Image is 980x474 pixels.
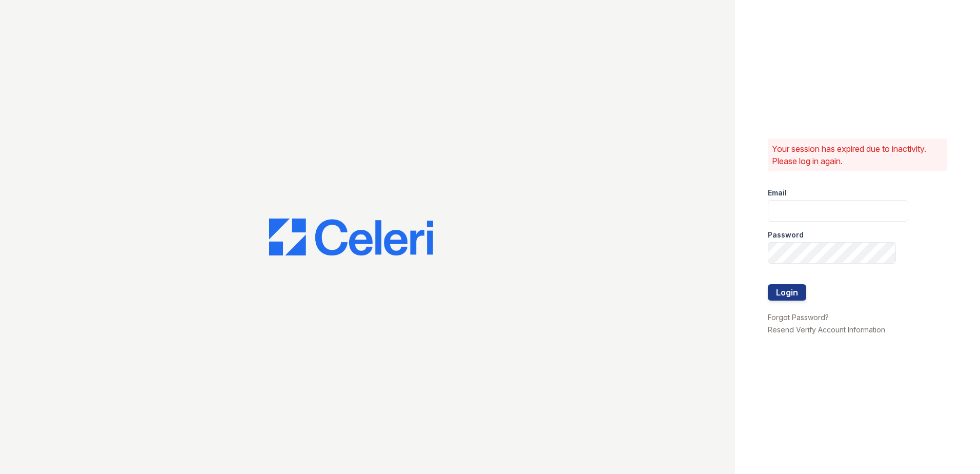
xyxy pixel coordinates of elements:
[768,230,804,240] label: Password
[768,284,806,301] button: Login
[768,325,885,334] a: Resend Verify Account Information
[772,143,943,167] p: Your session has expired due to inactivity. Please log in again.
[269,219,433,255] img: CE_Logo_Blue-a8612792a0a2168367f1c8372b55b34899dd931a85d93a1a3d3e32e68fde9ad4.png
[768,313,829,322] a: Forgot Password?
[768,188,787,198] label: Email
